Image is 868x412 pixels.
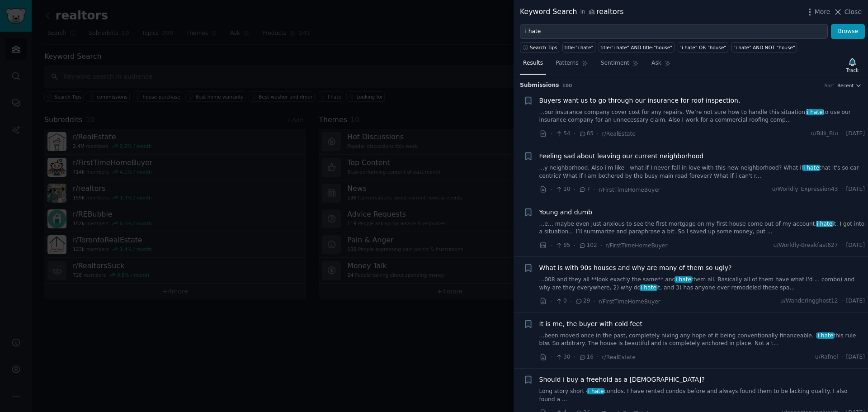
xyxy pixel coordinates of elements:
button: Recent [837,82,862,89]
span: u/Worldly_Expression43 [772,185,838,194]
span: i hate [587,388,604,394]
span: u/Rafnel [815,353,838,361]
span: · [841,353,843,361]
span: 30 [555,353,570,361]
a: ...been moved once in the past, completely nixing any hope of it being conventionally financeable... [539,332,865,348]
span: · [597,129,599,138]
a: Buyers want us to go through our insurance for roof inspection. [539,96,741,105]
span: · [550,352,552,362]
span: · [550,129,552,138]
span: Patterns [556,59,578,67]
span: r/RealEstate [602,354,636,360]
span: Close [844,7,862,17]
div: Track [846,67,859,73]
span: Recent [837,82,854,89]
button: More [805,7,830,17]
button: Track [843,56,862,75]
span: r/FirstTimeHomeBuyer [605,242,667,249]
span: · [574,129,576,138]
span: · [841,185,843,194]
a: Ask [648,56,674,75]
a: "i hate" OR "house" [678,42,728,52]
a: Results [520,56,546,75]
span: Search Tips [530,44,557,51]
span: · [600,241,602,250]
span: 102 [579,242,597,250]
a: It is me, the buyer with cold feet [539,319,642,329]
a: ...our insurance company cover cost for any repairs. We’re not sure how to handle this situation,... [539,109,865,124]
span: 16 [579,353,594,361]
span: [DATE] [846,130,865,138]
a: Young and dumb [539,208,592,217]
span: · [550,185,552,194]
span: 65 [579,130,594,138]
span: 29 [575,297,590,305]
span: in [580,8,585,16]
span: Results [523,59,543,67]
span: · [841,297,843,305]
a: ...y neighborhood. Also i'm like - what if I never fall in love with this new neighborhood? What ... [539,164,865,180]
span: [DATE] [846,353,865,361]
span: u/Wanderingghost12 [780,297,838,305]
span: · [841,130,843,138]
span: Sentiment [601,59,629,67]
a: Feeling sad about leaving our current neighborhood [539,152,704,161]
span: [DATE] [846,242,865,250]
a: title:"i hate" [562,42,595,52]
a: Sentiment [598,56,642,75]
span: · [593,185,595,194]
span: More [815,7,830,17]
div: Keyword Search realtors [520,6,623,18]
div: "i hate" OR "house" [679,44,726,51]
span: · [597,352,599,362]
span: [DATE] [846,297,865,305]
a: Patterns [552,56,591,75]
span: · [593,297,595,306]
span: · [550,297,552,306]
span: i hate [802,165,820,171]
div: Sort [825,82,835,89]
span: i hate [817,332,834,339]
span: · [550,241,552,250]
a: What is with 90s houses and why are many of them so ugly? [539,263,732,273]
span: 100 [562,83,572,88]
span: r/FirstTimeHomeBuyer [599,298,660,305]
span: u/Billi_Blu [811,130,838,138]
a: ...008 and they all **look exactly the same** andi hatethem all. Basically all of them have what ... [539,276,865,292]
input: Try a keyword related to your business [520,24,828,39]
span: r/RealEstate [602,131,636,137]
span: [DATE] [846,185,865,194]
a: title:"i hate" AND title:"house" [599,42,675,52]
span: Ask [651,59,661,67]
button: Search Tips [520,42,559,52]
span: 10 [555,185,570,194]
a: ...e… maybe even just anxious to see the first mortgage on my first house come out of my account.... [539,220,865,236]
span: i hate [675,276,692,283]
span: i hate [806,109,823,115]
button: Close [833,7,862,17]
button: Browse [831,24,865,39]
a: Should i buy a freehold as a [DEMOGRAPHIC_DATA]? [539,375,705,384]
span: r/FirstTimeHomeBuyer [599,187,660,193]
span: 7 [579,185,590,194]
span: · [570,297,572,306]
span: 85 [555,242,570,250]
div: "i hate" AND NOT "house" [733,44,795,51]
span: u/Worldly-Breakfast627 [774,242,838,250]
div: title:"i hate" AND title:"house" [600,44,672,51]
span: i hate [640,284,657,291]
span: i hate [816,221,833,227]
a: "i hate" AND NOT "house" [731,42,797,52]
div: title:"i hate" [565,44,594,51]
span: · [841,242,843,250]
span: Submission s [520,81,559,90]
span: · [574,352,576,362]
a: Long story short -i hatecondos. I have rented condos before and always found them to be lacking q... [539,388,865,403]
span: 0 [555,297,566,305]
